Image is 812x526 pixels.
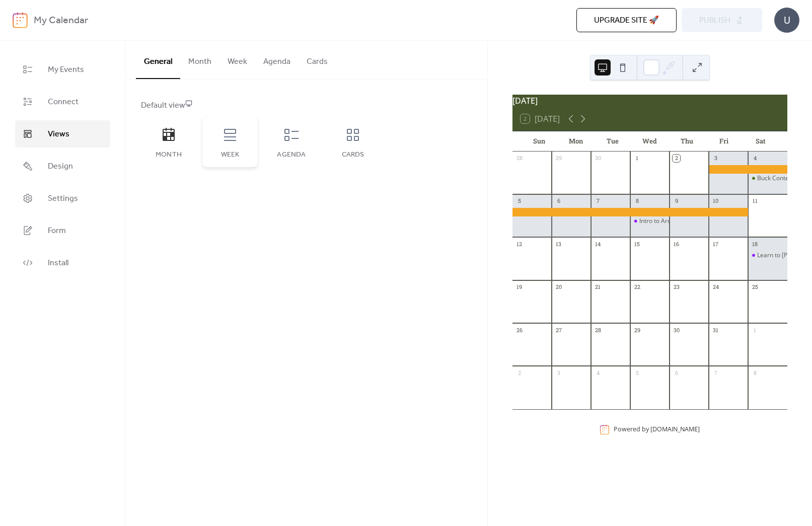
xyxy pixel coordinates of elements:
[751,326,759,334] div: 1
[15,56,110,83] a: My Events
[555,197,562,205] div: 6
[705,131,742,152] div: Fri
[751,155,759,162] div: 4
[594,283,602,291] div: 21
[748,251,787,260] div: Learn to Hunt Course
[255,41,299,78] button: Agenda
[555,369,562,377] div: 3
[557,131,594,152] div: Mon
[151,151,186,159] div: Month
[774,8,799,33] div: U
[633,197,641,205] div: 8
[15,185,110,212] a: Settings
[48,225,66,237] span: Form
[673,283,680,291] div: 23
[515,326,523,334] div: 26
[48,96,79,108] span: Connect
[212,151,248,159] div: Week
[751,283,759,291] div: 25
[335,151,371,159] div: Cards
[48,64,84,76] span: My Events
[555,155,562,162] div: 29
[576,8,677,32] button: Upgrade site 🚀
[515,197,523,205] div: 5
[515,283,523,291] div: 19
[13,12,28,28] img: logo
[748,174,787,183] div: Buck Contest – Archery Starts!
[15,153,110,180] a: Design
[709,165,787,174] div: Muzzleloader Sale
[515,369,523,377] div: 2
[515,155,523,162] div: 28
[673,240,680,248] div: 16
[751,197,759,205] div: 11
[633,283,641,291] div: 22
[630,217,670,226] div: Intro to Archery Course – Youth 16 and Under
[555,283,562,291] div: 20
[650,425,700,434] a: [DOMAIN_NAME]
[594,197,602,205] div: 7
[614,425,700,434] div: Powered by
[712,155,719,162] div: 3
[48,257,68,269] span: Install
[136,41,180,79] button: General
[633,369,641,377] div: 5
[512,208,748,216] div: Muzzleloader Sale
[712,283,719,291] div: 24
[633,155,641,162] div: 1
[631,131,668,152] div: Wed
[594,15,659,27] span: Upgrade site 🚀
[594,240,602,248] div: 14
[512,95,787,107] div: [DATE]
[673,197,680,205] div: 9
[219,41,255,78] button: Week
[555,326,562,334] div: 27
[712,369,719,377] div: 7
[639,217,767,226] div: Intro to Archery Course – Youth 16 and Under
[555,240,562,248] div: 13
[633,326,641,334] div: 29
[751,369,759,377] div: 8
[673,155,680,162] div: 2
[15,217,110,244] a: Form
[743,131,779,152] div: Sat
[751,240,759,248] div: 18
[712,197,719,205] div: 10
[15,249,110,276] a: Install
[521,131,557,152] div: Sun
[48,193,78,205] span: Settings
[48,128,69,140] span: Views
[712,326,719,334] div: 31
[594,326,602,334] div: 28
[15,88,110,115] a: Connect
[141,100,470,112] div: Default view
[633,240,641,248] div: 15
[15,120,110,147] a: Views
[669,131,705,152] div: Thu
[712,240,719,248] div: 17
[594,369,602,377] div: 4
[34,11,88,30] b: My Calendar
[180,41,219,78] button: Month
[673,369,680,377] div: 6
[595,131,631,152] div: Tue
[299,41,336,78] button: Cards
[594,155,602,162] div: 30
[274,151,309,159] div: Agenda
[673,326,680,334] div: 30
[515,240,523,248] div: 12
[48,161,73,173] span: Design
